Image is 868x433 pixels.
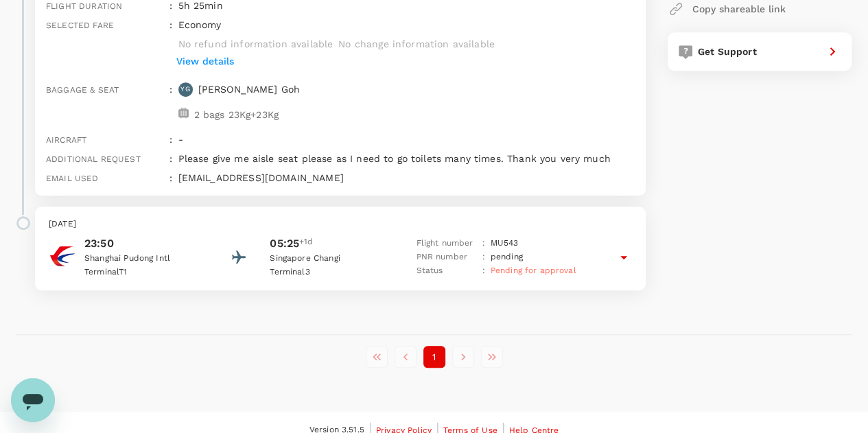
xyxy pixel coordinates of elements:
p: View details [176,54,234,68]
div: - [173,127,635,146]
nav: pagination navigation [362,346,506,368]
button: View details [173,51,237,71]
p: economy [178,18,222,32]
span: Email used [46,174,99,183]
button: page 1 [423,346,445,368]
p: Flight number [416,237,476,250]
div: : [164,12,172,77]
p: No refund information available [178,37,333,51]
p: [PERSON_NAME] Goh [198,82,301,96]
span: +1d [299,235,313,252]
p: : [482,237,484,250]
p: [EMAIL_ADDRESS][DOMAIN_NAME] [178,171,635,185]
p: Singapore Changi [270,252,393,266]
p: PNR number [416,250,476,264]
img: China Eastern Airlines [49,242,76,270]
p: 23:50 [84,235,208,252]
div: Please give me aisle seat please as I need to go toilets many times. Thank you very much [173,146,635,165]
p: Shanghai Pudong Intl [84,252,208,266]
p: [DATE] [49,218,632,231]
span: Selected fare [46,21,114,30]
p: : [482,264,484,278]
span: Pending for approval [491,266,576,275]
p: : [482,250,484,264]
div: : [164,127,172,146]
iframe: Button to launch messaging window [11,378,55,422]
span: Additional request [46,154,141,164]
p: pending [491,250,523,264]
p: 2 bags 23Kg+23Kg [194,108,279,121]
div: : [164,77,172,127]
div: : [164,146,172,165]
span: Baggage & seat [46,85,119,95]
img: baggage-icon [178,108,189,118]
p: No change information available [338,37,495,51]
div: : [164,165,172,185]
p: Copy shareable link [692,2,786,16]
p: Terminal T1 [84,266,208,279]
p: Status [416,264,476,278]
p: 05:25 [270,235,299,252]
span: Aircraft [46,135,86,145]
span: Get Support [698,46,757,57]
p: MU 543 [491,237,519,250]
p: Terminal 3 [270,266,393,279]
span: Flight duration [46,1,122,11]
p: YG [180,84,189,94]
